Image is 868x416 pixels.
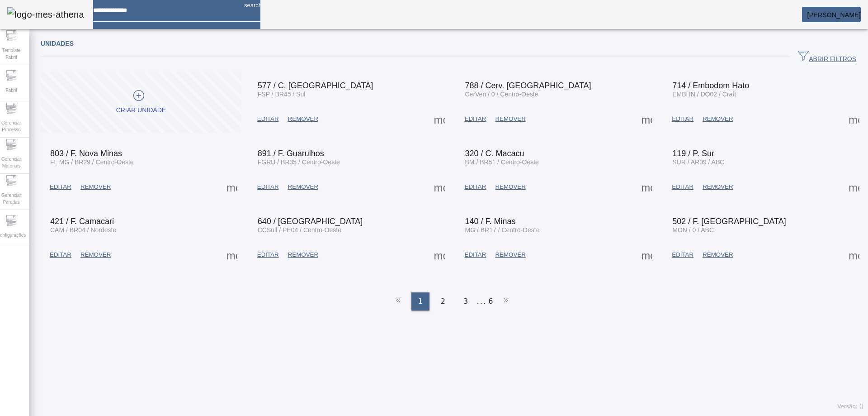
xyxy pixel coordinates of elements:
[288,182,318,191] span: REMOVER
[703,182,733,191] span: REMOVER
[846,179,862,195] button: Mais
[791,49,863,65] button: ABRIR FILTROS
[76,247,115,263] button: REMOVER
[465,149,524,158] span: 320 / C. Macacu
[50,250,71,259] span: EDITAR
[846,111,862,127] button: Mais
[431,247,448,263] button: Mais
[703,115,733,124] span: REMOVER
[288,250,318,259] span: REMOVER
[50,182,71,191] span: EDITAR
[7,7,84,22] img: logo-mes-athena
[495,182,525,191] span: REMOVER
[465,250,486,259] span: EDITAR
[491,247,530,263] button: REMOVER
[672,226,714,234] span: MON / 0 / ABC
[460,111,491,127] button: EDITAR
[257,182,279,191] span: EDITAR
[258,158,340,166] span: FGRU / BR35 / Centro-Oeste
[491,111,530,127] button: REMOVER
[283,111,323,127] button: REMOVER
[441,296,445,307] span: 2
[50,158,134,166] span: FL MG / BR29 / Centro-Oeste
[638,247,655,263] button: Mais
[431,179,448,195] button: Mais
[638,179,655,195] button: Mais
[3,84,19,96] span: Fabril
[283,247,323,263] button: REMOVER
[80,250,111,259] span: REMOVER
[477,292,486,311] li: ...
[672,182,693,191] span: EDITAR
[465,217,516,226] span: 140 / F. Minas
[837,403,863,410] span: Versão: ()
[80,182,111,191] span: REMOVER
[667,247,698,263] button: EDITAR
[672,81,749,90] span: 714 / Embodom Hato
[672,115,693,124] span: EDITAR
[672,217,786,226] span: 502 / F. [GEOGRAPHIC_DATA]
[224,179,240,195] button: Mais
[41,72,241,133] button: Criar unidade
[465,182,486,191] span: EDITAR
[460,179,491,195] button: EDITAR
[465,158,539,166] span: BM / BR51 / Centro-Oeste
[258,81,373,90] span: 577 / C. [GEOGRAPHIC_DATA]
[698,179,737,195] button: REMOVER
[45,247,76,263] button: EDITAR
[698,247,737,263] button: REMOVER
[491,179,530,195] button: REMOVER
[76,179,115,195] button: REMOVER
[283,179,323,195] button: REMOVER
[638,111,655,127] button: Mais
[463,296,468,307] span: 3
[258,91,306,98] span: FSP / BR45 / Sul
[431,111,448,127] button: Mais
[50,217,114,226] span: 421 / F. Camacari
[488,292,493,311] li: 6
[41,40,74,47] span: Unidades
[258,217,363,226] span: 640 / [GEOGRAPHIC_DATA]
[116,106,166,115] div: Criar unidade
[253,179,283,195] button: EDITAR
[846,247,862,263] button: Mais
[698,111,737,127] button: REMOVER
[465,91,538,98] span: CerVen / 0 / Centro-Oeste
[258,149,324,158] span: 891 / F. Guarulhos
[672,149,714,158] span: 119 / P. Sur
[257,250,279,259] span: EDITAR
[258,226,341,234] span: CCSull / PE04 / Centro-Oeste
[703,250,733,259] span: REMOVER
[224,247,240,263] button: Mais
[465,81,591,90] span: 788 / Cerv. [GEOGRAPHIC_DATA]
[257,115,279,124] span: EDITAR
[465,226,540,234] span: MG / BR17 / Centro-Oeste
[50,226,116,234] span: CAM / BR04 / Nordeste
[672,158,724,166] span: SUR / AR09 / ABC
[253,111,283,127] button: EDITAR
[465,115,486,124] span: EDITAR
[807,11,861,19] span: [PERSON_NAME]
[667,179,698,195] button: EDITAR
[50,149,122,158] span: 803 / F. Nova Minas
[495,250,525,259] span: REMOVER
[672,250,693,259] span: EDITAR
[672,91,736,98] span: EMBHN / DO02 / Craft
[45,179,76,195] button: EDITAR
[288,115,318,124] span: REMOVER
[798,50,856,64] span: ABRIR FILTROS
[495,115,525,124] span: REMOVER
[253,247,283,263] button: EDITAR
[460,247,491,263] button: EDITAR
[667,111,698,127] button: EDITAR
